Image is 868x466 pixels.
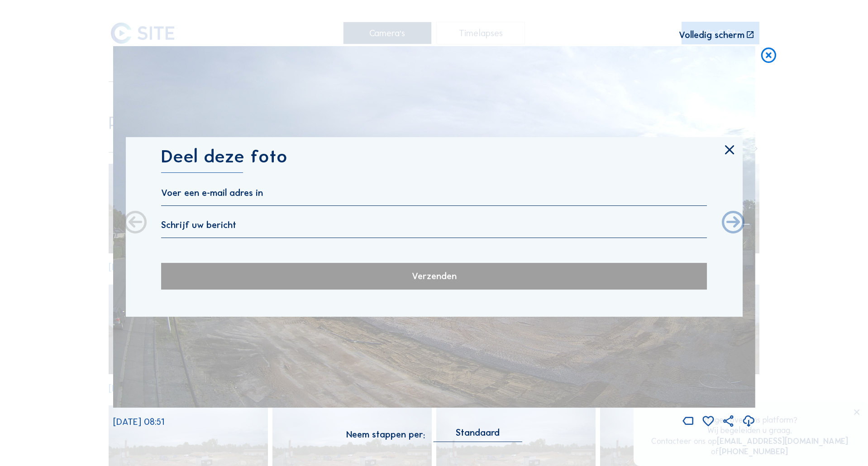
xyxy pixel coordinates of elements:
span: [DATE] 08:51 [113,416,164,427]
div: Standaard [456,428,500,437]
div: Deel deze foto [161,147,707,173]
div: Verzenden [161,263,707,289]
div: Standaard [434,428,522,442]
div: Neem stappen per: [346,430,425,439]
input: Schrijf uw bericht [161,219,707,230]
div: Volledig scherm [679,30,744,39]
input: Voer een e-mail adres in [161,187,707,198]
i: Forward [122,209,149,237]
i: Back [720,209,747,237]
